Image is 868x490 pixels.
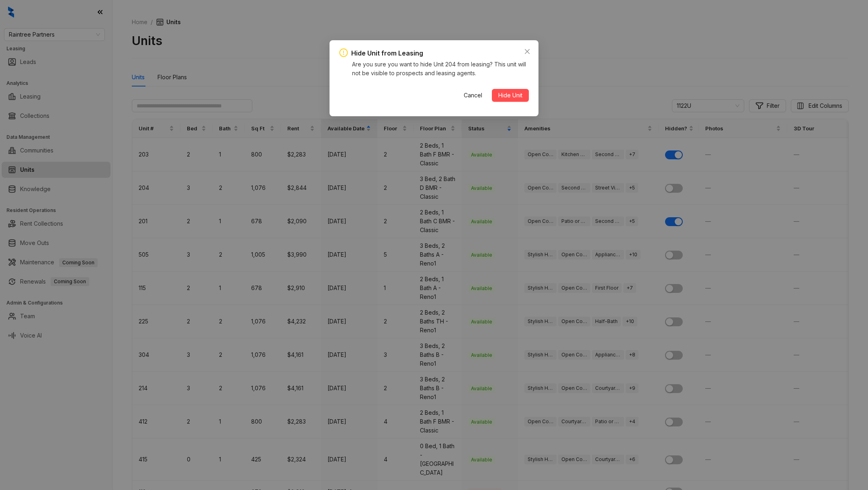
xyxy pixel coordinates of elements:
button: Cancel [457,89,489,102]
button: Close [521,45,534,58]
div: Hide Unit from Leasing [351,48,423,58]
span: close [524,48,530,55]
div: Are you sure you want to hide Unit 204 from leasing? This unit will not be visible to prospects a... [352,60,529,78]
button: Hide Unit [492,89,529,102]
span: Cancel [464,91,482,100]
span: Hide Unit [498,91,522,100]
